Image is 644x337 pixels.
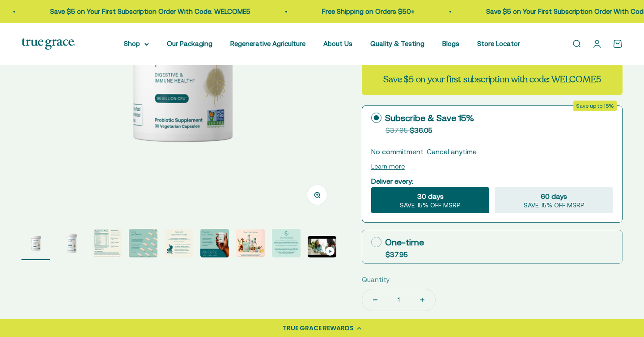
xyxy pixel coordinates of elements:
[442,40,459,47] a: Blogs
[308,236,336,260] button: Go to item 9
[370,40,424,47] a: Quality & Testing
[165,229,193,260] button: Go to item 5
[362,289,388,311] button: Decrease quantity
[272,229,301,260] button: Go to item 8
[21,229,50,257] img: Daily Probiotic forDigestive and Immune Support:* - 90 Billion CFU at time of manufacturing (30 B...
[167,40,212,47] a: Our Packaging
[383,73,601,85] strong: Save $5 on your first subscription with code: WELCOME5
[21,229,50,260] button: Go to item 1
[200,229,229,257] img: Protects the probiotic cultures from light, moisture, and oxygen, extending shelf life and ensuri...
[129,229,157,260] button: Go to item 4
[124,38,149,49] summary: Shop
[283,324,354,333] div: TRUE GRACE REWARDS
[93,229,122,260] button: Go to item 3
[129,229,157,257] img: - 12 quantified and DNA-verified probiotic cultures to support digestive and immune health* - Pre...
[165,229,193,257] img: Provide protection from stomach acid, allowing the probiotics to survive digestion and reach the ...
[93,229,122,257] img: Our probiotics undergo extensive third-party testing at Purity-IQ Inc., a global organization del...
[362,274,391,285] label: Quantity:
[323,40,352,47] a: About Us
[322,8,414,15] a: Free Shipping on Orders $50+
[272,229,301,257] img: Every lot of True Grace supplements undergoes extensive third-party testing. Regulation says we d...
[57,229,86,257] img: Daily Probiotic forDigestive and Immune Support:* - 90 Billion CFU at time of manufacturing (30 B...
[409,289,435,311] button: Increase quantity
[236,229,265,260] button: Go to item 7
[477,40,520,47] a: Store Locator
[236,229,265,257] img: Our full product line provides a robust and comprehensive offering for a true foundation of healt...
[230,40,305,47] a: Regenerative Agriculture
[50,6,250,17] p: Save $5 on Your First Subscription Order With Code: WELCOME5
[200,229,229,260] button: Go to item 6
[57,229,86,260] button: Go to item 2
